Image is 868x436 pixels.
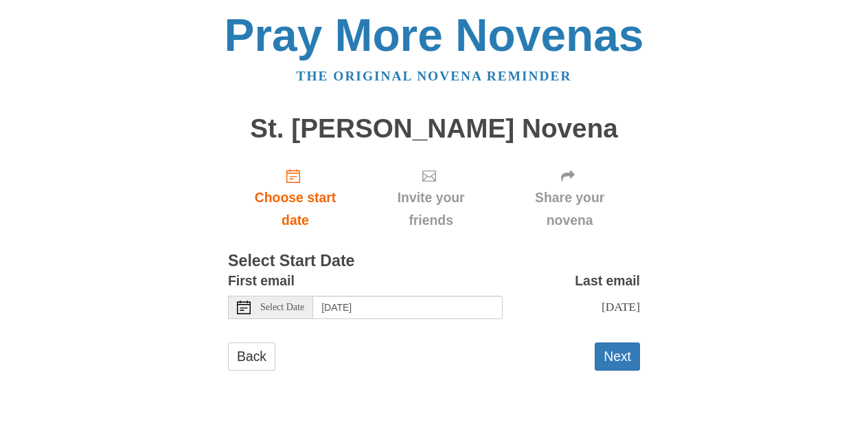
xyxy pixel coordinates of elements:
a: The original novena reminder [297,69,572,83]
span: Select Date [260,303,304,312]
button: Next [595,342,640,371]
label: Last email [575,270,640,292]
a: Back [228,342,275,371]
a: Pray More Novenas [225,10,644,61]
h1: St. [PERSON_NAME] Novena [228,114,640,144]
h3: Select Start Date [228,252,640,270]
span: Invite your friends [376,186,486,232]
div: Click "Next" to confirm your start date first. [363,157,499,239]
span: Share your novena [513,186,626,232]
span: [DATE] [602,300,640,314]
div: Click "Next" to confirm your start date first. [499,157,640,239]
span: Choose start date [242,186,349,232]
label: First email [228,270,295,292]
a: Choose start date [228,157,363,239]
